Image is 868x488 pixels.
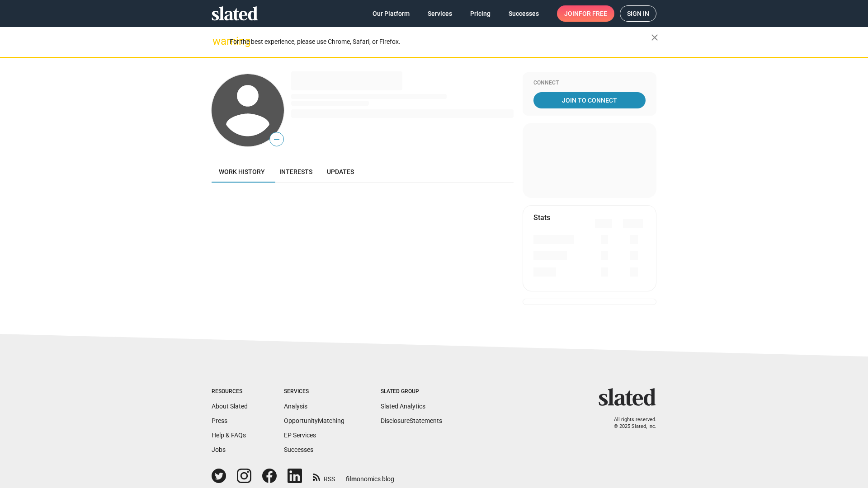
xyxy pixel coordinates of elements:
a: Analysis [284,403,307,410]
a: Joinfor free [557,5,614,22]
div: Connect [533,80,646,87]
a: Updates [320,161,361,183]
a: Press [212,417,227,424]
span: Interests [279,168,312,175]
a: Sign in [620,5,656,22]
a: Successes [501,5,546,22]
span: Services [428,5,452,22]
span: Sign in [627,6,649,21]
a: Slated Analytics [381,403,425,410]
span: Successes [509,5,539,22]
a: About Slated [212,403,248,410]
a: DisclosureStatements [381,417,442,424]
span: film [346,475,357,483]
a: RSS [313,469,335,483]
a: Services [420,5,459,22]
span: Join To Connect [535,92,644,108]
div: Services [284,388,344,395]
span: for free [579,5,607,22]
a: filmonomics blog [346,468,394,483]
a: OpportunityMatching [284,417,344,424]
mat-icon: close [649,32,660,43]
span: Join [564,5,607,22]
a: Pricing [463,5,498,22]
a: Work history [212,161,272,183]
mat-card-title: Stats [533,213,550,222]
span: Work history [219,168,265,175]
a: Interests [272,161,320,183]
p: All rights reserved. © 2025 Slated, Inc. [604,417,656,430]
a: Help & FAQs [212,432,246,439]
mat-icon: warning [212,36,223,47]
a: Join To Connect [533,92,646,108]
a: EP Services [284,432,316,439]
a: Successes [284,446,313,453]
span: Updates [327,168,354,175]
span: Our Platform [373,5,410,22]
span: — [270,134,283,145]
div: For the best experience, please use Chrome, Safari, or Firefox. [230,36,651,48]
a: Jobs [212,446,226,453]
a: Our Platform [365,5,417,22]
span: Pricing [470,5,491,22]
div: Slated Group [381,388,442,395]
div: Resources [212,388,248,395]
